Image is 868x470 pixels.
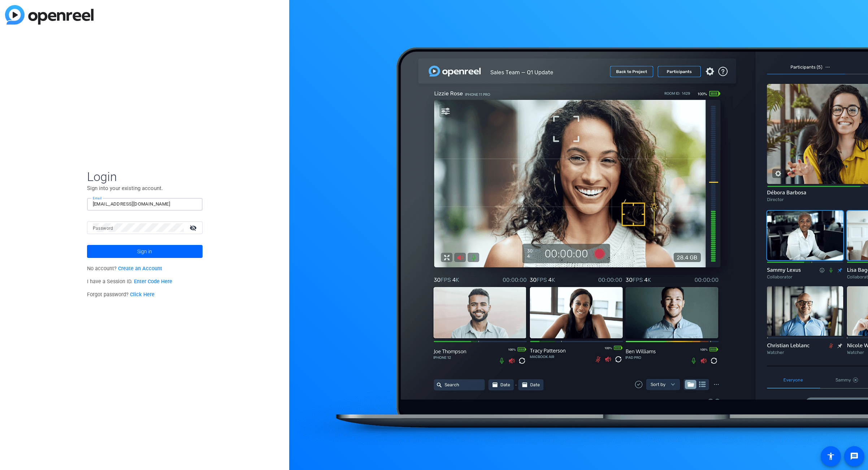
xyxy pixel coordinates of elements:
[87,266,162,272] span: No account?
[118,266,162,272] a: Create an Account
[87,292,155,298] span: Forgot password?
[93,196,102,200] mat-label: Email
[5,5,94,25] img: blue-gradient.svg
[87,184,203,192] p: Sign into your existing account.
[185,223,203,233] mat-icon: visibility_off
[93,200,197,208] input: Enter Email Address
[87,169,203,184] span: Login
[134,279,172,285] a: Enter Code Here
[87,245,203,258] button: Sign in
[137,242,152,260] span: Sign in
[87,279,173,285] span: I have a Session ID.
[130,292,155,298] a: Click Here
[826,452,835,461] mat-icon: accessibility
[850,452,859,461] mat-icon: message
[93,226,113,231] mat-label: Password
